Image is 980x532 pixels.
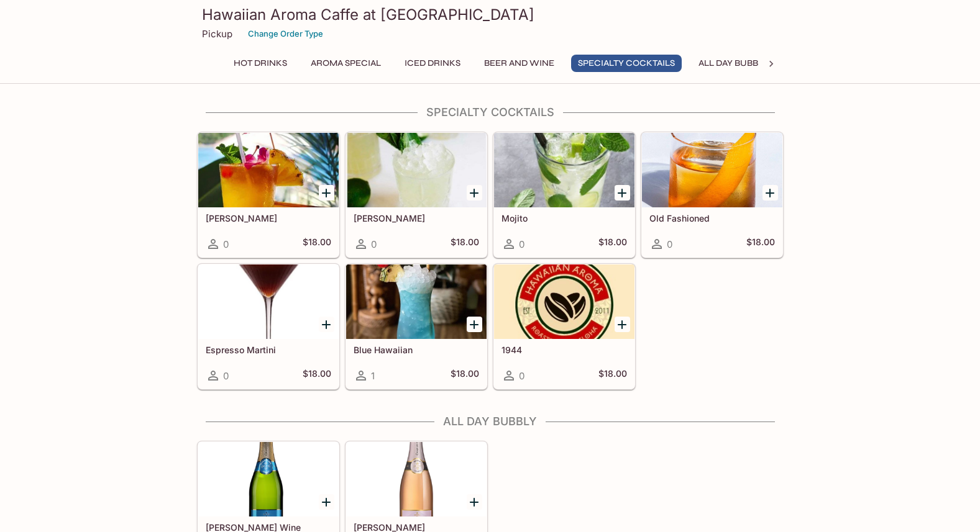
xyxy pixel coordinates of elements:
a: Old Fashioned0$18.00 [641,132,783,258]
span: 0 [223,370,229,382]
button: Add Mai Tai [319,185,334,201]
a: [PERSON_NAME]0$18.00 [198,132,339,258]
button: Add Jean Louis Sparkling Rose [467,494,482,510]
span: 0 [519,370,524,382]
button: Beer and Wine [477,55,561,72]
button: Add Mojito [615,185,630,201]
button: Hot Drinks [227,55,294,72]
a: Blue Hawaiian1$18.00 [346,264,487,389]
a: Espresso Martini0$18.00 [198,264,339,389]
button: Add Margarita [467,185,482,201]
h5: $18.00 [303,237,331,251]
a: Mojito0$18.00 [493,132,635,258]
button: Add Espresso Martini [319,317,334,332]
span: 0 [519,238,524,250]
span: 0 [667,238,672,250]
a: [PERSON_NAME]0$18.00 [346,132,487,258]
div: Mai Tai [198,133,339,207]
h5: Blue Hawaiian [354,345,479,355]
h5: Espresso Martini [206,345,331,355]
h5: Mojito [501,213,627,223]
h5: $18.00 [598,237,627,251]
button: Add 1944 [615,317,630,332]
h4: All Day Bubbly [197,415,784,428]
div: 1944 [494,264,634,339]
button: Iced Drinks [398,55,467,72]
span: 1 [371,370,375,382]
div: Espresso Martini [198,264,339,339]
h4: Specialty Cocktails [197,106,784,119]
div: Jean Louis Sparkling Wine [198,442,339,516]
h5: Old Fashioned [649,213,775,223]
div: Margarita [346,133,487,207]
button: Add Old Fashioned [762,185,778,201]
h5: $18.00 [451,368,479,383]
div: Mojito [494,133,634,207]
button: Change Order Type [242,24,329,43]
button: Add Jean Louis Sparkling Wine [319,494,334,510]
p: Pickup [202,28,232,40]
div: Jean Louis Sparkling Rose [346,442,487,516]
button: Aroma Special [304,55,388,72]
h5: 1944 [501,345,627,355]
h3: Hawaiian Aroma Caffe at [GEOGRAPHIC_DATA] [202,5,779,24]
h5: $18.00 [451,237,479,251]
h5: $18.00 [746,237,775,251]
span: 0 [223,238,229,250]
h5: $18.00 [598,368,627,383]
div: Blue Hawaiian [346,264,487,339]
div: Old Fashioned [642,133,782,207]
button: Add Blue Hawaiian [467,317,482,332]
h5: [PERSON_NAME] [206,213,331,223]
h5: [PERSON_NAME] [354,213,479,223]
span: 0 [371,238,377,250]
h5: $18.00 [303,368,331,383]
button: All Day Bubbly [692,55,775,72]
a: 19440$18.00 [493,264,635,389]
button: Specialty Cocktails [571,55,682,72]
